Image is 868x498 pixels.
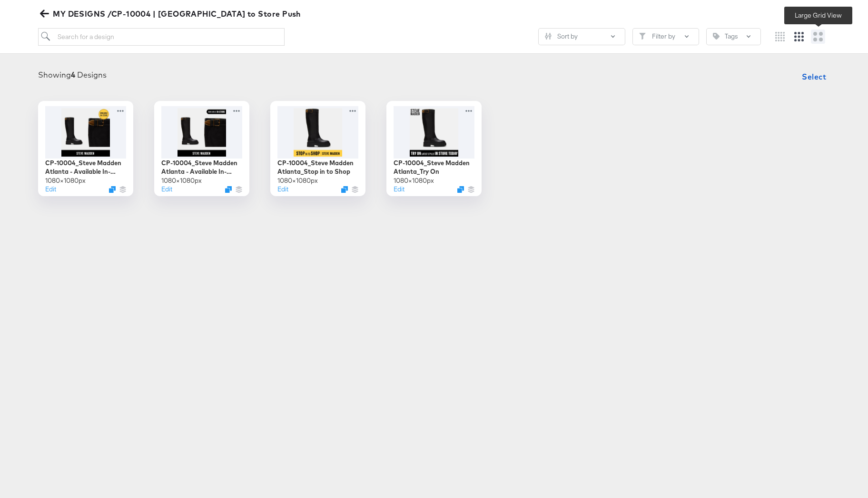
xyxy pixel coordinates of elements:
[38,70,107,80] div: Showing Designs
[45,185,56,194] button: Edit
[713,33,720,40] svg: Tag
[341,186,348,193] svg: Duplicate
[161,159,242,176] div: CP-10004_Steve Madden Atlanta - Available In-Store - V1
[394,176,434,185] div: 1080 × 1080 px
[798,67,830,86] button: Select
[277,159,358,176] div: CP-10004_Steve Madden Atlanta_Stop in to Shop
[270,101,365,196] div: CP-10004_Steve Madden Atlanta_Stop in to Shop1080×1080pxEditDuplicate
[394,159,474,176] div: CP-10004_Steve Madden Atlanta_Try On
[794,32,804,41] svg: Medium grid
[45,176,86,185] div: 1080 × 1080 px
[277,185,288,194] button: Edit
[154,101,249,196] div: CP-10004_Steve Madden Atlanta - Available In-Store - V11080×1080pxEditDuplicate
[538,28,625,45] button: SlidersSort by
[42,7,301,20] span: MY DESIGNS /CP-10004 | [GEOGRAPHIC_DATA] to Store Push
[277,176,318,185] div: 1080 × 1080 px
[775,32,785,41] svg: Small grid
[38,28,285,46] input: Search for a design
[38,101,133,196] div: CP-10004_Steve Madden Atlanta - Available In-Store - V21080×1080pxEditDuplicate
[45,159,126,176] div: CP-10004_Steve Madden Atlanta - Available In-Store - V2
[161,176,202,185] div: 1080 × 1080 px
[38,7,305,20] button: MY DESIGNS /CP-10004 | [GEOGRAPHIC_DATA] to Store Push
[386,101,482,196] div: CP-10004_Steve Madden Atlanta_Try On1080×1080pxEditDuplicate
[802,70,826,83] span: Select
[632,28,699,45] button: FilterFilter by
[109,186,116,193] svg: Duplicate
[706,28,761,45] button: TagTags
[394,185,404,194] button: Edit
[457,186,464,193] svg: Duplicate
[225,186,232,193] svg: Duplicate
[639,33,646,40] svg: Filter
[161,185,172,194] button: Edit
[545,33,552,40] svg: Sliders
[813,32,823,41] svg: Large grid
[71,70,75,80] strong: 4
